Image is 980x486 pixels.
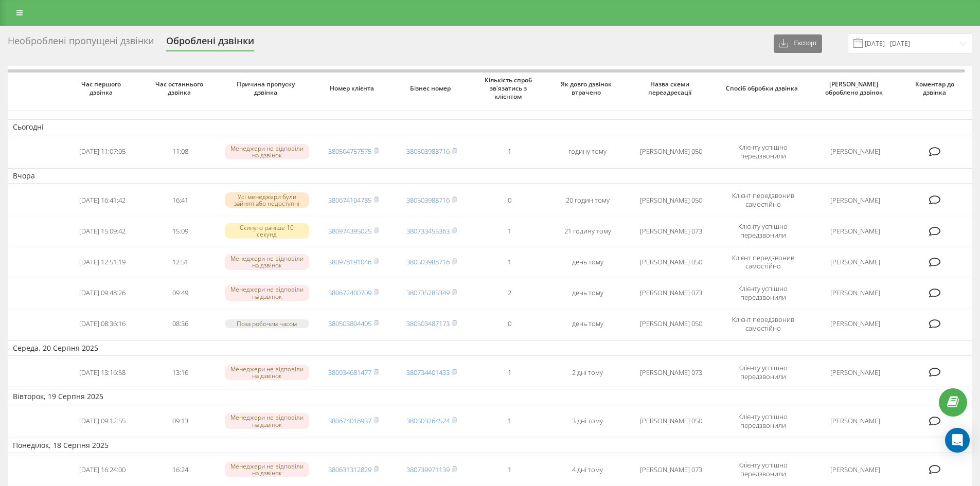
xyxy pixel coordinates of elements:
[323,84,384,93] span: Номер клієнта
[328,416,371,425] a: 380674016937
[63,186,141,214] td: [DATE] 16:41:42
[406,368,450,377] a: 380734401433
[811,137,900,166] td: [PERSON_NAME]
[166,35,254,51] div: Оброблені дзвінки
[63,247,141,276] td: [DATE] 12:51:19
[328,319,371,328] a: 380503804405
[548,358,627,387] td: 2 дні тому
[548,455,627,484] td: 4 дні тому
[908,80,964,96] span: Коментар до дзвінка
[141,406,220,435] td: 09:13
[636,80,707,96] span: Назва схеми переадресації
[328,368,371,377] a: 380934681477
[811,406,900,435] td: [PERSON_NAME]
[141,186,220,214] td: 16:41
[406,465,450,474] a: 380739971139
[8,168,972,184] td: Вчора
[470,247,548,276] td: 1
[63,310,141,338] td: [DATE] 08:36:16
[225,319,309,328] div: Поза робочим часом
[63,217,141,245] td: [DATE] 15:09:42
[328,226,371,236] a: 380974395025
[8,438,972,453] td: Понеділок, 18 Серпня 2025
[716,279,810,308] td: Клієнту успішно передзвонили
[328,465,371,474] a: 380631312829
[627,186,716,214] td: [PERSON_NAME] 050
[225,285,309,300] div: Менеджери не відповіли на дзвінок
[627,455,716,484] td: [PERSON_NAME] 073
[225,223,309,239] div: Скинуто раніше 10 секунд
[225,462,309,477] div: Менеджери не відповіли на дзвінок
[229,80,305,96] span: Причина пропуску дзвінка
[406,416,450,425] a: 380503264524
[470,358,548,387] td: 1
[811,310,900,338] td: [PERSON_NAME]
[627,310,716,338] td: [PERSON_NAME] 050
[716,186,810,214] td: Клієнт передзвонив самостійно
[63,137,141,166] td: [DATE] 11:07:05
[716,358,810,387] td: Клієнту успішно передзвонили
[141,279,220,308] td: 09:49
[716,310,810,338] td: Клієнт передзвонив самостійно
[141,310,220,338] td: 08:36
[470,279,548,308] td: 2
[141,217,220,245] td: 15:09
[470,186,548,214] td: 0
[328,147,371,156] a: 380504757575
[406,195,450,205] a: 380503988716
[225,144,309,159] div: Менеджери не відповіли на дзвінок
[548,186,627,214] td: 20 годин тому
[548,137,627,166] td: годину тому
[225,413,309,428] div: Менеджери не відповіли на дзвінок
[328,195,371,205] a: 380674104785
[8,35,154,51] div: Необроблені пропущені дзвінки
[225,254,309,269] div: Менеджери не відповіли на дзвінок
[811,279,900,308] td: [PERSON_NAME]
[63,406,141,435] td: [DATE] 09:12:55
[627,358,716,387] td: [PERSON_NAME] 073
[811,358,900,387] td: [PERSON_NAME]
[716,137,810,166] td: Клієнту успішно передзвонили
[470,406,548,435] td: 1
[470,310,548,338] td: 0
[725,84,801,93] span: Спосіб обробки дзвінка
[8,119,972,135] td: Сьогодні
[470,137,548,166] td: 1
[406,288,450,297] a: 380735283349
[225,192,309,208] div: Усі менеджери були зайняті або недоступні
[470,217,548,245] td: 1
[811,186,900,214] td: [PERSON_NAME]
[811,455,900,484] td: [PERSON_NAME]
[627,247,716,276] td: [PERSON_NAME] 050
[401,84,462,93] span: Бізнес номер
[716,247,810,276] td: Клієнт передзвонив самостійно
[627,406,716,435] td: [PERSON_NAME] 050
[945,428,970,453] div: Open Intercom Messenger
[811,247,900,276] td: [PERSON_NAME]
[150,80,211,96] span: Час останнього дзвінка
[470,455,548,484] td: 1
[406,147,450,156] a: 380503988716
[8,340,972,356] td: Середа, 20 Серпня 2025
[716,455,810,484] td: Клієнту успішно передзвонили
[406,226,450,236] a: 380733455363
[141,247,220,276] td: 12:51
[627,137,716,166] td: [PERSON_NAME] 050
[557,80,618,96] span: Як довго дзвінок втрачено
[63,455,141,484] td: [DATE] 16:24:00
[548,279,627,308] td: день тому
[8,389,972,404] td: Вівторок, 19 Серпня 2025
[141,455,220,484] td: 16:24
[141,358,220,387] td: 13:16
[811,217,900,245] td: [PERSON_NAME]
[63,279,141,308] td: [DATE] 09:48:26
[548,217,627,245] td: 21 годину тому
[548,310,627,338] td: день тому
[141,137,220,166] td: 11:08
[225,365,309,380] div: Менеджери не відповіли на дзвінок
[716,406,810,435] td: Клієнту успішно передзвонили
[479,76,540,100] span: Кількість спроб зв'язатись з клієнтом
[406,257,450,266] a: 380503988716
[774,34,822,53] button: Експорт
[548,406,627,435] td: 3 дні тому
